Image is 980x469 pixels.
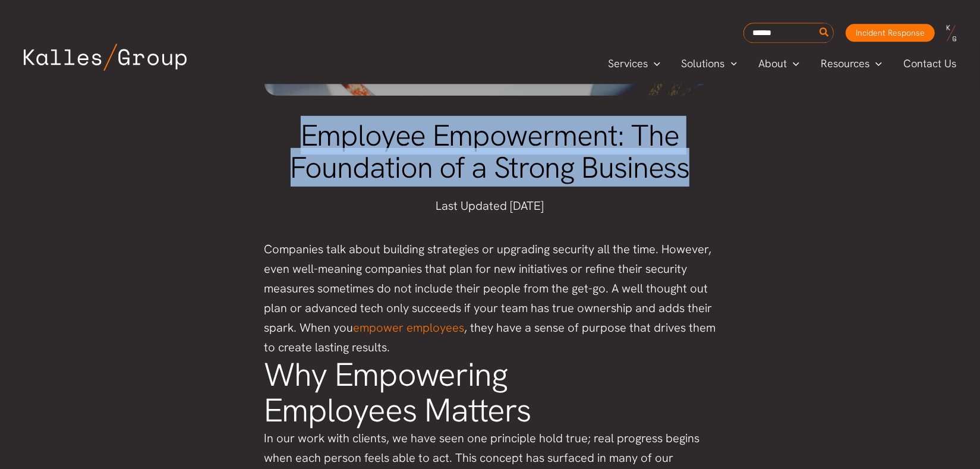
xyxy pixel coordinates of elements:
a: empower employees [354,320,465,335]
a: SolutionsMenu Toggle [671,55,748,73]
button: Search [817,23,832,42]
span: Menu Toggle [787,55,799,73]
span: Menu Toggle [648,55,660,73]
img: Kalles Group [24,43,187,71]
span: Last Updated [DATE] [436,198,544,213]
span: Resources [821,55,869,73]
a: Incident Response [846,24,935,42]
a: AboutMenu Toggle [748,55,810,73]
span: Services [608,55,648,73]
header: Companies talk about building strategies or upgrading security all the time. However, even well-m... [264,240,716,357]
span: About [758,55,787,73]
h2: Why Empowering Employees Matters [264,357,716,429]
a: ResourcesMenu Toggle [810,55,893,73]
span: Contact Us [903,55,956,73]
span: Menu Toggle [725,55,738,73]
span: Menu Toggle [869,55,882,73]
span: Employee Empowerment: The Foundation of a Strong Business [291,116,690,187]
nav: Primary Site Navigation [597,53,968,73]
span: Solutions [682,55,725,73]
a: ServicesMenu Toggle [597,55,671,73]
a: Contact Us [893,55,968,73]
